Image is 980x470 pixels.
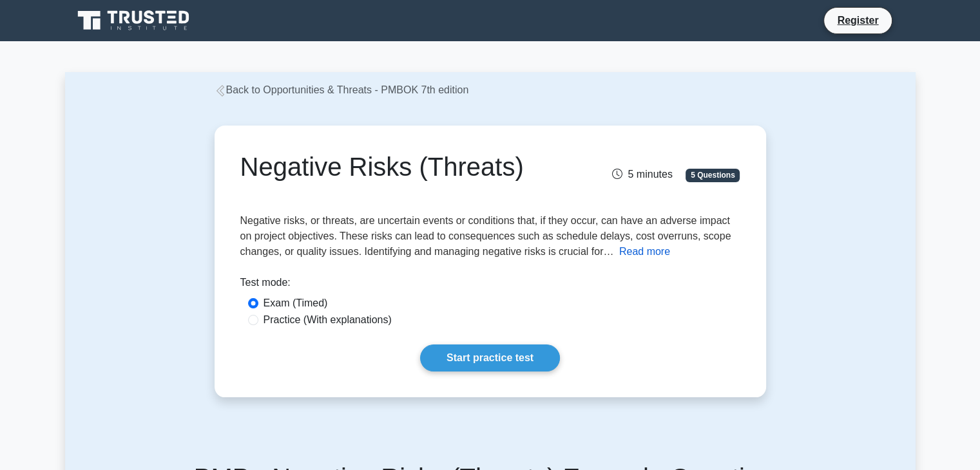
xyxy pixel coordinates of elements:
[215,84,469,95] a: Back to Opportunities & Threats - PMBOK 7th edition
[264,296,328,311] label: Exam (Timed)
[829,12,886,28] a: Register
[240,151,568,182] h1: Negative Risks (Threats)
[686,169,740,182] span: 5 Questions
[264,312,392,328] label: Practice (With explanations)
[619,244,670,259] button: Read more
[420,344,560,371] a: Start practice test
[240,275,740,296] div: Test mode:
[612,169,672,180] span: 5 minutes
[240,215,731,257] span: Negative risks, or threats, are uncertain events or conditions that, if they occur, can have an a...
